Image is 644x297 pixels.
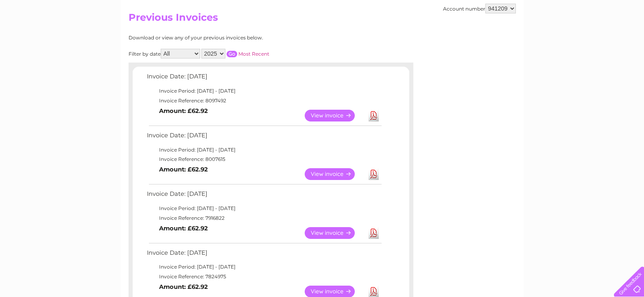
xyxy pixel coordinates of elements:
td: Invoice Period: [DATE] - [DATE] [145,204,383,213]
a: Telecoms [544,35,568,41]
div: Account number [443,4,516,13]
b: Amount: £62.92 [159,166,208,173]
td: Invoice Period: [DATE] - [DATE] [145,262,383,272]
td: Invoice Reference: 8097492 [145,96,383,106]
a: View [305,168,365,180]
div: Download or view any of your previous invoices below. [129,35,342,41]
td: Invoice Reference: 7824975 [145,272,383,282]
b: Amount: £62.92 [159,283,208,290]
h2: Previous Invoices [129,12,516,27]
a: View [305,110,365,121]
img: logo.png [22,21,64,46]
a: Download [369,110,379,121]
td: Invoice Period: [DATE] - [DATE] [145,86,383,96]
td: Invoice Date: [DATE] [145,189,383,204]
a: Download [369,227,379,239]
a: 0333 014 3131 [491,4,547,14]
td: Invoice Reference: 8007615 [145,154,383,164]
td: Invoice Date: [DATE] [145,71,383,86]
div: Filter by date [129,49,342,59]
a: Most Recent [238,51,269,57]
b: Amount: £62.92 [159,225,208,232]
td: Invoice Reference: 7916822 [145,213,383,223]
td: Invoice Date: [DATE] [145,130,383,145]
td: Invoice Period: [DATE] - [DATE] [145,145,383,155]
a: Contact [590,35,610,41]
td: Invoice Date: [DATE] [145,247,383,262]
b: Amount: £62.92 [159,107,208,115]
a: Energy [521,35,539,41]
a: View [305,227,365,239]
a: Blog [573,35,585,41]
a: Water [501,35,516,41]
a: Log out [617,35,636,41]
div: Clear Business is a trading name of Verastar Limited (registered in [GEOGRAPHIC_DATA] No. 3667643... [130,4,515,39]
a: Download [369,168,379,180]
